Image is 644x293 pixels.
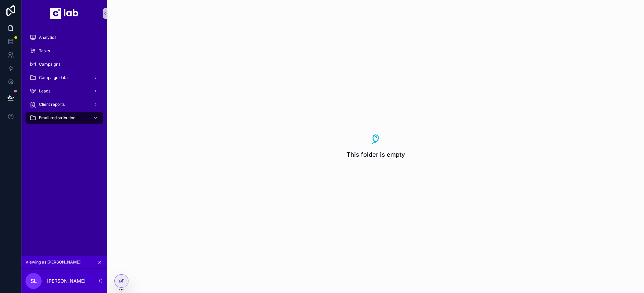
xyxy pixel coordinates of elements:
[39,88,50,94] span: Leads
[25,260,80,265] span: Viewing as [PERSON_NAME]
[25,31,103,44] a: Analytics
[50,8,78,19] img: App logo
[31,277,37,285] span: SL
[25,112,103,124] a: Email redistribution
[25,85,103,97] a: Leads
[25,58,103,70] a: Campaigns
[25,98,103,111] a: Client reports
[39,48,50,54] span: Tasks
[39,115,75,121] span: Email redistribution
[25,45,103,57] a: Tasks
[39,102,65,107] span: Client reports
[25,72,103,84] a: Campaign data
[47,278,86,284] p: [PERSON_NAME]
[21,27,107,133] div: scrollable content
[39,75,68,80] span: Campaign data
[346,150,405,159] span: This folder is empty
[39,62,60,67] span: Campaigns
[39,35,56,40] span: Analytics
